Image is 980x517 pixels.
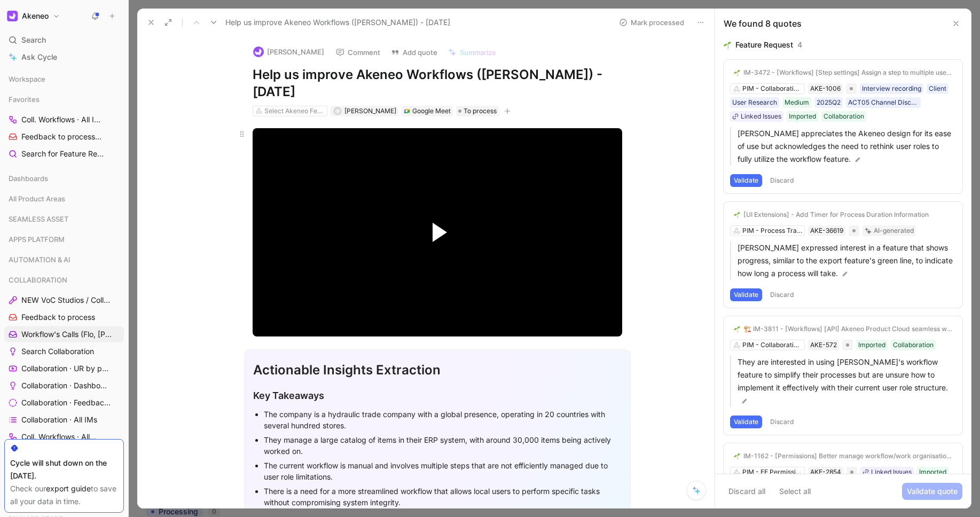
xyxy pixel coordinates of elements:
span: SEAMLESS ASSET [9,214,68,224]
div: AUTOMATION & AI [4,252,124,271]
span: COLLABORATION [9,275,67,285]
h1: Help us improve Akeneo Workflows ([PERSON_NAME]) - [DATE] [253,66,622,100]
a: NEW VoC Studios / Collaboration [4,292,124,308]
span: Workflow's Calls (Flo, [PERSON_NAME], [PERSON_NAME]) [21,329,115,340]
div: Workspace [4,71,124,87]
div: COLLABORATION [4,272,124,288]
div: They manage a large catalog of items in their ERP system, with around 30,000 items being actively... [264,434,622,457]
a: Ask Cycle [4,49,124,65]
span: [PERSON_NAME] [344,107,396,115]
img: pen.svg [841,270,849,278]
span: AUTOMATION & AI [9,254,70,265]
span: Summarize [460,48,496,57]
button: 🌱IM-1162 - [Permissions] Better manage workflow/work organisation in a multi-locale PIM [730,450,956,463]
img: 🌱 [724,41,731,49]
div: All Product Areas [4,191,124,210]
a: Feedback to processCOLLABORATION [4,129,124,145]
div: A [334,108,340,114]
span: Search [21,34,46,46]
div: Select Akeneo Features [264,106,324,116]
span: Collaboration · Dashboard [21,380,109,391]
div: The current workflow is manual and involves multiple steps that are not efficiently managed due t... [264,460,622,482]
div: COLLABORATIONNEW VoC Studios / CollaborationFeedback to processWorkflow's Calls (Flo, [PERSON_NAM... [4,272,124,462]
div: IM-3472 - [Workflows] [Step settings] Assign a step to multiple user groups [743,68,952,77]
button: Validate quote [902,483,962,500]
span: Feedback to process [21,131,105,143]
div: Check our to save all your data in time. [10,482,118,508]
a: Collaboration · All IMs [4,412,124,428]
button: Validate [730,288,762,301]
button: Play Video [413,208,461,256]
h1: Akeneo [22,11,49,21]
a: Collaboration · UR by project [4,361,124,377]
img: 🌱 [734,326,740,332]
span: Collaboration · UR by project [21,363,110,374]
div: There is a need for a more streamlined workflow that allows local users to perform specific tasks... [264,485,622,508]
button: logo[PERSON_NAME] [248,44,329,60]
div: Search [4,32,124,48]
div: Cycle will shut down on the [DATE]. [10,457,118,482]
button: Summarize [443,45,501,60]
div: We found 8 quotes [724,17,802,30]
div: [UI Extensions] - Add Timer for Process Duration Information [743,210,929,219]
button: Discard all [724,483,770,500]
button: AkeneoAkeneo [4,9,62,23]
span: Ask Cycle [21,51,57,64]
div: IM-1162 - [Permissions] Better manage workflow/work organisation in a multi-locale PIM [743,452,952,460]
div: APPS PLATFORM [4,231,124,247]
div: 4 [797,38,802,51]
div: AUTOMATION & AI [4,252,124,268]
img: pen.svg [854,156,861,163]
button: 🌱IM-3472 - [Workflows] [Step settings] Assign a step to multiple user groups [730,66,956,79]
img: 🌱 [734,69,740,76]
div: Dashboards [4,170,124,190]
span: Feedback to process [21,312,95,323]
a: Collaboration · Feedback by source [4,395,124,411]
span: APPS PLATFORM [9,234,65,245]
span: NEW VoC Studios / Collaboration [21,295,111,305]
img: Akeneo [7,11,18,21]
div: SEAMLESS ASSET [4,211,124,227]
p: [PERSON_NAME] expressed interest in a feature that shows progress, similar to the export feature'... [738,241,956,280]
button: Discard [766,288,798,301]
span: Help us improve Akeneo Workflows ([PERSON_NAME]) - [DATE] [225,16,450,29]
button: Mark processed [614,15,689,30]
div: Feature Request [735,38,793,51]
span: All Product Areas [9,193,65,204]
img: 🌱 [734,211,740,218]
a: Feedback to process [4,309,124,325]
span: To process [464,106,497,116]
div: Google Meet [412,106,451,116]
a: Coll. Workflows · All IMs [4,429,124,445]
a: export guide [46,484,91,493]
img: pen.svg [741,397,748,405]
button: Validate [730,174,762,187]
a: Coll. Workflows · All IMs [4,112,124,128]
div: Dashboards [4,170,124,186]
a: Collaboration · Dashboard [4,378,124,394]
span: Favorites [9,94,40,105]
p: They are interested in using [PERSON_NAME]'s workflow feature to simplify their processes but are... [738,356,956,407]
span: Coll. Workflows · All IMs [21,432,98,442]
button: 🌱🏗️ IM-3811 - [Workflows] [API] Akeneo Product Cloud seamless workflow integration [730,323,956,335]
span: Dashboards [9,173,48,184]
p: [PERSON_NAME] appreciates the Akeneo design for its ease of use but acknowledges the need to reth... [738,127,956,166]
span: Collaboration · Feedback by source [21,397,112,408]
div: Favorites [4,91,124,107]
button: Comment [331,45,385,60]
div: SEAMLESS ASSET [4,211,124,230]
span: Search Collaboration [21,346,94,357]
div: APPS PLATFORM [4,231,124,250]
span: Coll. Workflows · All IMs [21,114,106,126]
div: 🏗️ IM-3811 - [Workflows] [API] Akeneo Product Cloud seamless workflow integration [743,325,952,333]
img: logo [253,46,264,57]
button: 🌱[UI Extensions] - Add Timer for Process Duration Information [730,208,932,221]
div: Key Takeaways [253,388,622,403]
div: All Product Areas [4,191,124,207]
a: Workflow's Calls (Flo, [PERSON_NAME], [PERSON_NAME]) [4,326,124,342]
button: Select all [774,483,816,500]
button: Add quote [386,45,442,60]
div: Actionable Insights Extraction [253,361,622,380]
span: Workspace [9,74,45,84]
img: 🌱 [734,453,740,459]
